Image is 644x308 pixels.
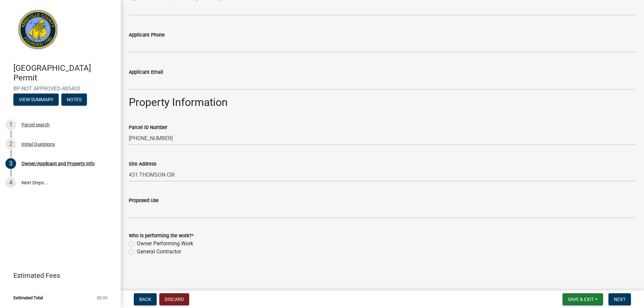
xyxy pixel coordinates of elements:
button: Next [608,293,631,305]
div: Owner/Applicant and Property Info [21,161,95,166]
label: Applicant Email [129,70,163,75]
span: BP-NOT APPROVED-485403 [13,85,107,92]
div: 4 [5,177,16,188]
div: 2 [5,139,16,149]
label: Owner Performing Work [137,240,193,248]
div: 3 [5,158,16,169]
a: Estimated Fees [5,269,110,282]
span: $0.00 [97,296,107,300]
span: Next [614,297,626,302]
span: Save & Exit [568,297,594,302]
div: 1 [5,119,16,130]
label: General Contractor [137,248,181,256]
div: Initial Questions [21,142,55,146]
button: Save & Exit [562,293,603,305]
label: Who is performing the work? [129,234,194,238]
h2: Property Information [129,96,636,109]
label: Proposed Use [129,198,159,203]
button: Discard [159,293,189,305]
button: View Summary [13,94,59,106]
img: Abbeville County, South Carolina [13,7,63,56]
span: Back [139,297,151,302]
wm-modal-confirm: Summary [13,97,59,103]
wm-modal-confirm: Notes [61,97,87,103]
label: Site Address [129,162,156,167]
label: Applicant Phone [129,33,165,38]
span: Estimated Total [13,296,43,300]
div: Parcel search [21,122,50,127]
button: Notes [61,94,87,106]
button: Back [134,293,157,305]
h4: [GEOGRAPHIC_DATA] Permit [13,63,115,83]
label: Parcel ID Number [129,125,167,130]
